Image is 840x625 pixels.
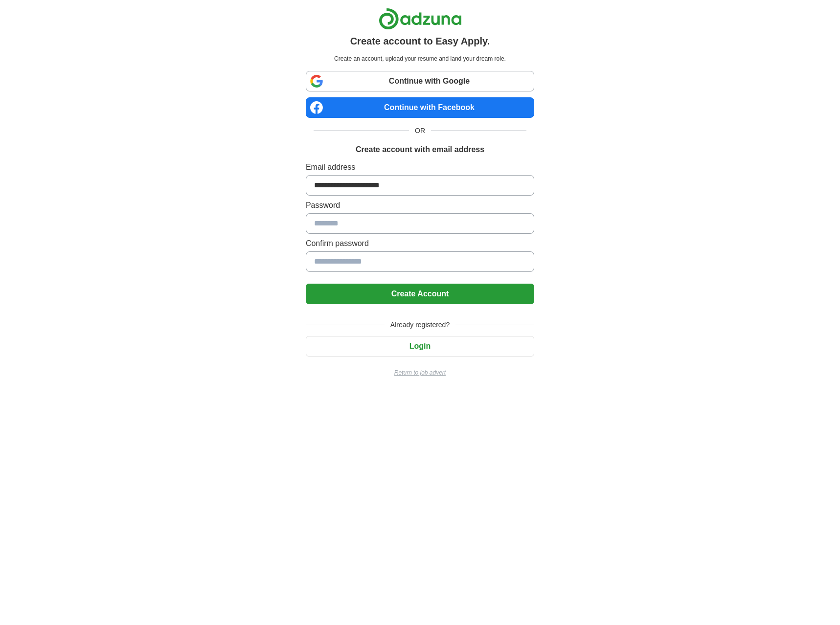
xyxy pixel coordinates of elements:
[306,336,534,357] button: Login
[306,368,534,377] a: Return to job advert
[306,71,534,91] a: Continue with Google
[356,144,484,156] h1: Create account with email address
[350,34,490,48] h1: Create account to Easy Apply.
[306,284,534,304] button: Create Account
[306,97,534,118] a: Continue with Facebook
[306,342,534,350] a: Login
[385,320,455,330] span: Already registered?
[409,126,431,136] span: OR
[379,8,462,30] img: Adzuna logo
[306,161,534,173] label: Email address
[306,200,534,211] label: Password
[306,238,534,249] label: Confirm password
[308,54,532,63] p: Create an account, upload your resume and land your dream role.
